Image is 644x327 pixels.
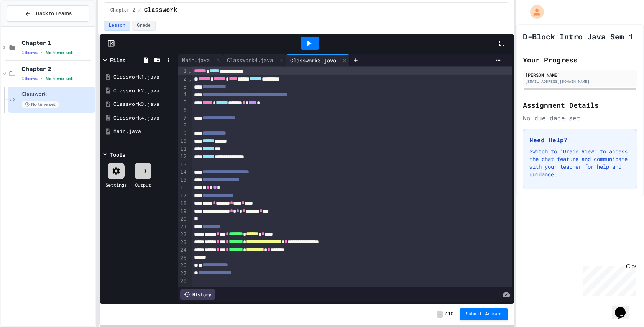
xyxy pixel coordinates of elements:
[7,5,89,22] button: Back to Teams
[444,311,447,317] span: /
[178,255,188,262] div: 25
[138,7,141,13] span: /
[529,135,631,145] h3: Need Help?
[448,311,453,317] span: 10
[523,31,633,42] h1: D-Block Intro Java Sem 1
[36,10,72,18] span: Back to Teams
[178,137,188,145] div: 10
[180,289,215,300] div: History
[522,3,546,21] div: My Account
[178,56,214,64] div: Main.java
[178,114,188,122] div: 7
[113,114,173,122] div: Classwork4.java
[178,130,188,137] div: 9
[132,21,156,31] button: Grade
[178,54,223,66] div: Main.java
[21,50,38,55] span: 1 items
[525,79,635,84] div: [EMAIL_ADDRESS][DOMAIN_NAME]
[21,76,38,81] span: 1 items
[110,56,125,64] div: Files
[178,83,188,91] div: 3
[178,192,188,200] div: 17
[178,145,188,153] div: 11
[178,270,188,278] div: 27
[21,66,94,72] span: Chapter 2
[188,76,192,82] span: Fold line
[525,71,635,78] div: [PERSON_NAME]
[178,168,188,176] div: 14
[178,67,188,75] div: 1
[178,239,188,246] div: 23
[523,54,637,65] h2: Your Progress
[178,176,188,184] div: 15
[113,128,173,135] div: Main.java
[113,73,173,81] div: Classwork1.java
[178,153,188,161] div: 12
[178,91,188,99] div: 4
[135,181,151,188] div: Output
[612,296,636,319] iframe: chat widget
[21,101,59,108] span: No time set
[529,148,631,178] p: Switch to "Grade View" to access the chat feature and communicate with your teacher for help and ...
[178,99,188,107] div: 5
[104,21,130,31] button: Lesson
[178,75,188,83] div: 2
[178,223,188,231] div: 21
[113,100,173,108] div: Classwork3.java
[45,76,73,81] span: No time set
[178,215,188,223] div: 20
[113,87,173,95] div: Classwork2.java
[110,7,135,13] span: Chapter 2
[21,39,94,46] span: Chapter 1
[178,107,188,114] div: 6
[286,56,340,64] div: Classwork3.java
[223,54,286,66] div: Classwork4.java
[41,76,42,82] span: •
[178,184,188,192] div: 16
[286,54,350,66] div: Classwork3.java
[178,231,188,238] div: 22
[178,200,188,207] div: 18
[178,161,188,169] div: 13
[110,151,125,159] div: Tools
[523,100,637,110] h2: Assignment Details
[178,262,188,269] div: 26
[144,6,177,15] span: Classwork
[178,122,188,130] div: 8
[580,263,636,296] iframe: chat widget
[437,311,443,318] span: -
[45,50,73,55] span: No time set
[178,278,188,285] div: 28
[105,181,127,188] div: Settings
[21,91,94,98] span: Classwork
[460,308,508,320] button: Submit Answer
[223,56,277,64] div: Classwork4.java
[188,68,192,74] span: Fold line
[466,311,502,317] span: Submit Answer
[178,208,188,215] div: 19
[3,3,53,49] div: Chat with us now!Close
[178,246,188,254] div: 24
[523,113,637,123] div: No due date set
[41,49,42,56] span: •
